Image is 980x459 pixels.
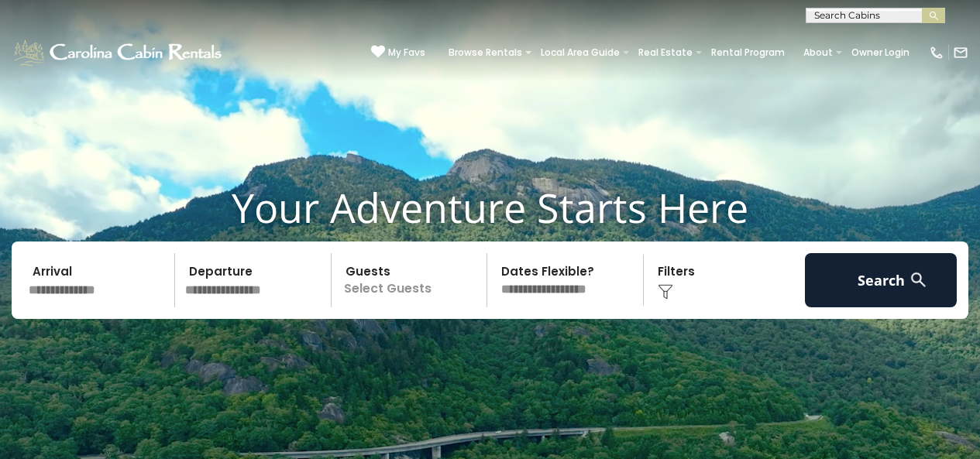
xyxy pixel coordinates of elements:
[336,253,487,307] p: Select Guests
[388,46,425,60] span: My Favs
[909,270,928,289] img: search-regular-white.png
[441,42,530,63] a: Browse Rentals
[631,42,700,63] a: Real Estate
[953,45,968,60] img: mail-regular-white.png
[805,253,957,307] button: Search
[844,42,917,63] a: Owner Login
[371,45,425,60] a: My Favs
[658,284,673,300] img: filter--v1.png
[533,42,628,63] a: Local Area Guide
[703,42,793,63] a: Rental Program
[12,183,968,231] h1: Your Adventure Starts Here
[796,42,841,63] a: About
[12,37,226,68] img: White-1-1-2.png
[929,45,944,60] img: phone-regular-white.png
